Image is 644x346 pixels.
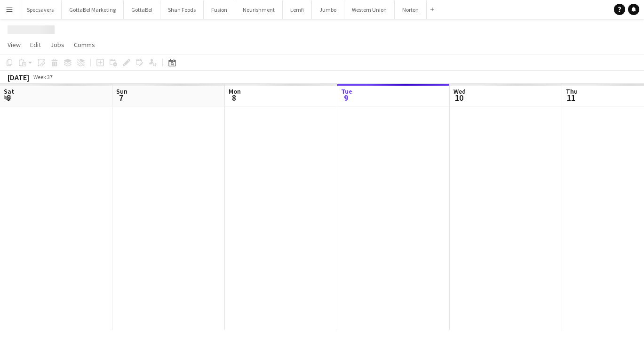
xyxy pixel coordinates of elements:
span: Sun [116,87,127,96]
button: Specsavers [19,0,62,19]
div: [DATE] [8,72,29,82]
span: 8 [227,92,241,103]
button: GottaBe! [124,0,160,19]
span: 11 [564,92,578,103]
button: Shan Foods [160,0,204,19]
button: Nourishment [235,0,283,19]
a: Jobs [47,39,68,51]
a: View [4,39,24,51]
span: Comms [74,40,95,49]
span: 6 [2,92,14,103]
span: Jobs [50,40,64,49]
a: Edit [26,39,45,51]
span: Sat [4,87,14,96]
span: Mon [229,87,241,96]
button: Norton [395,0,427,19]
span: 9 [340,92,352,103]
button: Jumbo [312,0,344,19]
button: Western Union [344,0,395,19]
span: Wed [453,87,466,96]
span: 7 [115,92,127,103]
span: Thu [566,87,578,96]
button: Fusion [204,0,235,19]
span: Week 37 [31,73,55,80]
span: View [8,40,21,49]
span: 10 [452,92,466,103]
span: Edit [30,40,41,49]
button: Lemfi [283,0,312,19]
span: Tue [341,87,352,96]
a: Comms [70,39,99,51]
button: GottaBe! Marketing [62,0,124,19]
